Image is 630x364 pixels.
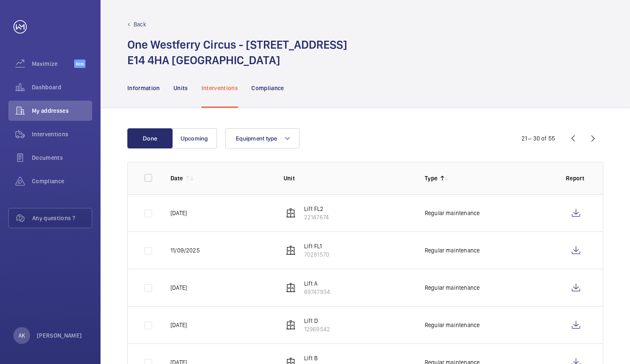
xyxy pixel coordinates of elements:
[18,331,25,340] p: AK
[304,205,329,213] p: Lift FL2
[32,107,92,115] span: My addresses
[170,174,183,182] p: Date
[284,174,411,182] p: Unit
[304,213,329,221] p: 22147674
[425,283,480,292] p: Regular maintenance
[286,245,296,255] img: elevator.svg
[170,246,200,255] p: 11/09/2025
[304,288,330,296] p: 69747934
[127,128,173,148] button: Done
[170,209,187,217] p: [DATE]
[173,84,188,92] p: Units
[304,317,330,325] p: Lift D
[304,325,330,333] p: 12969542
[425,174,437,182] p: Type
[566,174,586,182] p: Report
[134,20,146,29] p: Back
[522,134,555,143] div: 21 – 30 of 55
[127,84,160,92] p: Information
[127,37,347,68] h1: One Westferry Circus - [STREET_ADDRESS] E14 4HA [GEOGRAPHIC_DATA]
[32,214,92,222] span: Any questions ?
[32,177,92,185] span: Compliance
[225,128,300,148] button: Equipment type
[251,84,284,92] p: Compliance
[32,60,74,68] span: Maximize
[170,321,187,329] p: [DATE]
[425,321,480,329] p: Regular maintenance
[32,83,92,91] span: Dashboard
[170,283,187,292] p: [DATE]
[286,283,296,293] img: elevator.svg
[74,60,85,68] span: Beta
[201,84,238,92] p: Interventions
[172,128,217,148] button: Upcoming
[425,209,480,217] p: Regular maintenance
[304,242,329,250] p: Lift FL1
[304,354,328,362] p: Lift B
[32,153,92,162] span: Documents
[236,135,277,142] span: Equipment type
[304,250,329,259] p: 70281570
[32,130,92,138] span: Interventions
[286,320,296,330] img: elevator.svg
[304,279,330,288] p: Lift A
[37,331,82,340] p: [PERSON_NAME]
[286,208,296,218] img: elevator.svg
[425,246,480,255] p: Regular maintenance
